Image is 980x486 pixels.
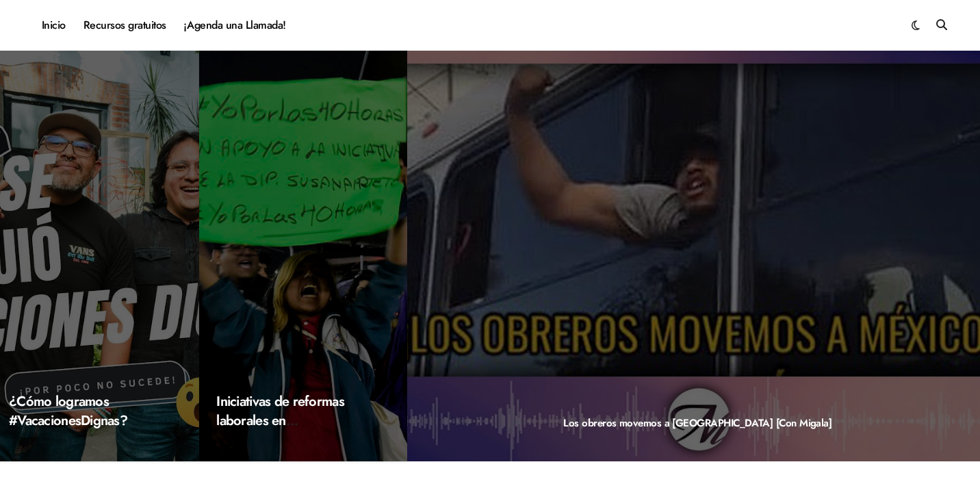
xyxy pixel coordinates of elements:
a: Recursos gratuitos [75,7,175,44]
a: ¡Agenda una Llamada! [175,7,295,44]
a: ¿Cómo logramos #VacacionesDignas? [9,392,127,431]
a: Los obreros movemos a [GEOGRAPHIC_DATA] [Con Migala] [563,415,831,431]
a: Iniciativas de reformas laborales en [GEOGRAPHIC_DATA] (2023) [216,392,349,469]
a: Inicio [33,7,75,44]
